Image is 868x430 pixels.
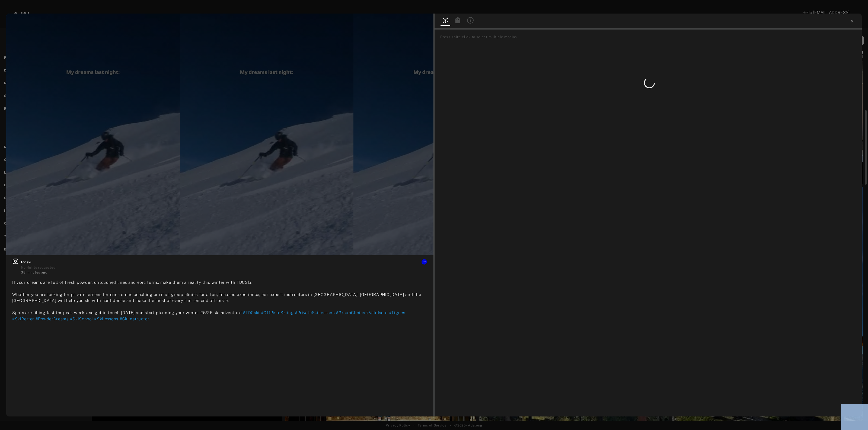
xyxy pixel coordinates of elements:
[12,280,421,315] span: If your dreams are full of fresh powder, untouched lines and epic turns, make them a reality this...
[36,317,69,321] span: #PowderDreams
[389,310,405,315] span: #Tignes
[261,310,294,315] span: #OffPisteSkiing
[120,317,149,321] span: #SkiInstructor
[841,404,868,430] div: Widget de chat
[21,260,427,265] span: tdcski
[12,317,34,321] span: #SkiBetter
[70,317,93,321] span: #SkiSchool
[336,310,365,315] span: #GroupClinics
[21,271,47,274] time: 2025-09-09T07:45:14.000Z
[21,266,55,269] span: No rights requested
[841,404,868,430] iframe: Chat Widget
[243,310,260,315] span: #TDCski
[366,310,388,315] span: #ValdIsere
[440,34,860,40] div: Press shift+click to select multiple medias
[94,317,118,321] span: #Skilessons
[295,310,335,315] span: #PrivateSkiLessons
